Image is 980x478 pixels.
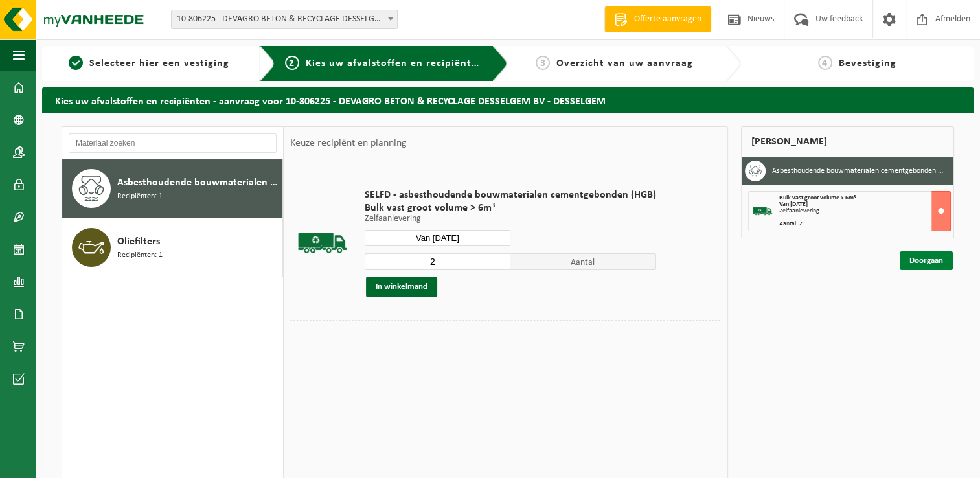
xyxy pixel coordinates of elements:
[117,175,279,190] span: Asbesthoudende bouwmaterialen cementgebonden (hechtgebonden)
[779,208,951,214] div: Zelfaanlevering
[366,277,437,297] button: In winkelmand
[779,221,951,227] div: Aantal: 2
[604,6,711,32] a: Offerte aanvragen
[117,234,160,249] span: Oliefilters
[779,201,808,208] strong: Van [DATE]
[772,161,944,181] h3: Asbesthoudende bouwmaterialen cementgebonden (hechtgebonden)
[284,127,413,159] div: Keuze recipiënt en planning
[818,56,832,70] span: 4
[69,133,277,153] input: Materiaal zoeken
[69,56,83,70] span: 1
[89,58,229,69] span: Selecteer hier een vestiging
[839,58,896,69] span: Bevestiging
[365,188,656,201] span: SELFD - asbesthoudende bouwmaterialen cementgebonden (HGB)
[536,56,550,70] span: 3
[171,10,398,29] span: 10-806225 - DEVAGRO BETON & RECYCLAGE DESSELGEM BV - DESSELGEM
[365,214,656,223] p: Zelfaanlevering
[556,58,693,69] span: Overzicht van uw aanvraag
[62,218,283,277] button: Oliefilters Recipiënten: 1
[285,56,299,70] span: 2
[779,194,856,201] span: Bulk vast groot volume > 6m³
[49,56,249,71] a: 1Selecteer hier een vestiging
[631,13,705,26] span: Offerte aanvragen
[172,10,397,28] span: 10-806225 - DEVAGRO BETON & RECYCLAGE DESSELGEM BV - DESSELGEM
[42,87,974,113] h2: Kies uw afvalstoffen en recipiënten - aanvraag voor 10-806225 - DEVAGRO BETON & RECYCLAGE DESSELG...
[365,201,656,214] span: Bulk vast groot volume > 6m³
[365,230,510,246] input: Selecteer datum
[117,249,163,262] span: Recipiënten: 1
[306,58,484,69] span: Kies uw afvalstoffen en recipiënten
[741,126,955,157] div: [PERSON_NAME]
[62,159,283,218] button: Asbesthoudende bouwmaterialen cementgebonden (hechtgebonden) Recipiënten: 1
[900,251,953,270] a: Doorgaan
[510,253,656,270] span: Aantal
[117,190,163,203] span: Recipiënten: 1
